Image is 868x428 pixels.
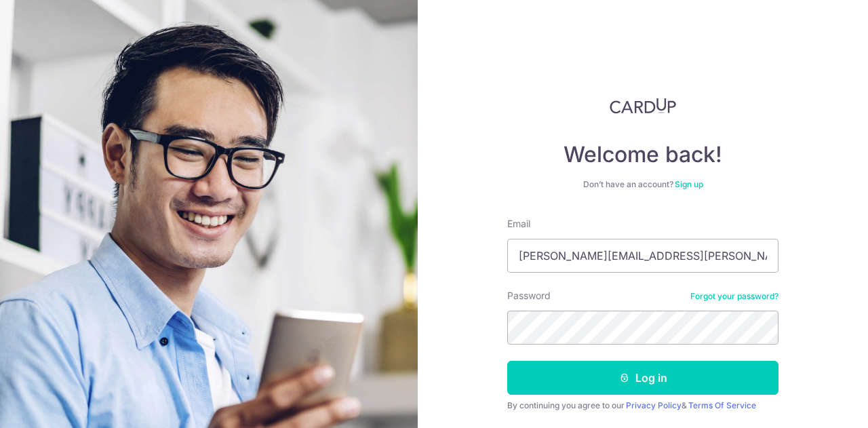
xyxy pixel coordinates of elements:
[507,239,778,273] input: Enter your Email
[507,179,778,190] div: Don’t have an account?
[610,98,676,114] img: CardUp Logo
[690,291,778,302] a: Forgot your password?
[507,361,778,395] button: Log in
[507,289,551,303] label: Password
[626,400,682,410] a: Privacy Policy
[507,141,778,168] h4: Welcome back!
[675,179,703,189] a: Sign up
[507,400,778,411] div: By continuing you agree to our &
[507,217,530,231] label: Email
[688,400,756,410] a: Terms Of Service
